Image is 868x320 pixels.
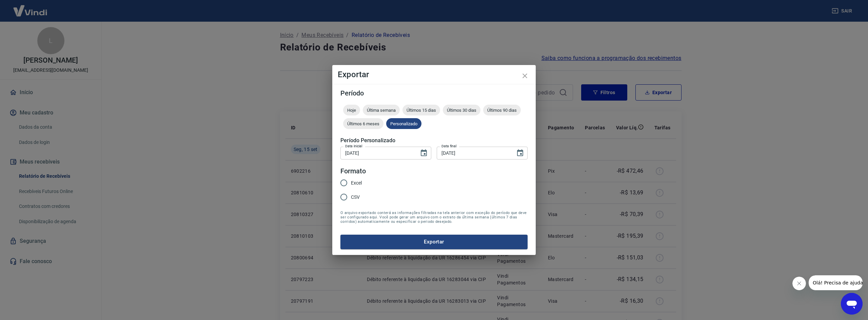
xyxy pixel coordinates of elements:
div: Última semana [363,105,400,115]
span: Últimos 90 dias [483,108,521,113]
div: Últimos 90 dias [483,105,521,115]
label: Data final [441,144,457,149]
iframe: Fechar mensagem [792,277,806,290]
button: Choose date, selected date is 6 de set de 2025 [417,146,431,160]
legend: Formato [340,166,366,176]
iframe: Mensagem da empresa [809,275,863,290]
input: DD/MM/YYYY [340,147,414,159]
h4: Exportar [338,70,530,79]
iframe: Botão para abrir a janela de mensagens [841,293,863,315]
div: Personalizado [386,118,421,129]
h5: Período Personalizado [340,137,528,144]
label: Data inicial [345,144,362,149]
span: Olá! Precisa de ajuda? [4,5,57,10]
div: Últimos 30 dias [443,105,480,115]
span: Últimos 15 dias [402,108,440,113]
button: close [517,68,533,84]
button: Exportar [340,235,528,249]
div: Hoje [343,105,360,115]
span: O arquivo exportado conterá as informações filtradas na tela anterior com exceção do período que ... [340,211,528,224]
span: Últimos 6 meses [343,121,383,126]
button: Choose date, selected date is 12 de set de 2025 [513,146,527,160]
span: CSV [351,194,360,201]
span: Excel [351,179,362,187]
input: DD/MM/YYYY [437,147,511,159]
span: Hoje [343,108,360,113]
span: Última semana [363,108,400,113]
div: Últimos 6 meses [343,118,383,129]
div: Últimos 15 dias [402,105,440,115]
span: Personalizado [386,121,421,126]
span: Últimos 30 dias [443,108,480,113]
h5: Período [340,90,528,97]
